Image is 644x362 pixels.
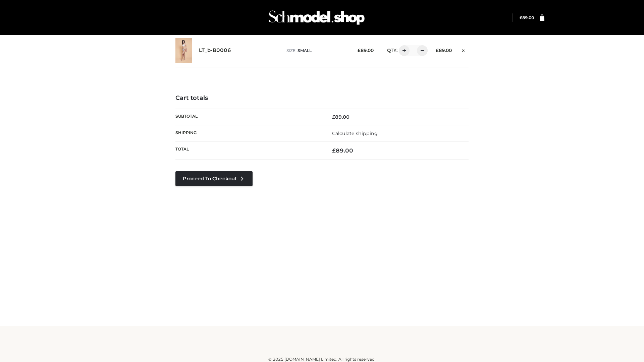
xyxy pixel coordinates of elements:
a: LT_b-B0006 [199,47,231,54]
img: Schmodel Admin 964 [266,4,367,31]
span: SMALL [298,48,312,53]
h4: Cart totals [175,95,469,102]
span: £ [436,48,439,53]
th: Shipping [175,125,322,141]
span: £ [332,147,336,154]
th: Total [175,142,322,160]
span: £ [358,48,361,53]
bdi: 89.00 [332,114,350,120]
th: Subtotal [175,109,322,125]
bdi: 89.00 [520,15,534,20]
span: £ [332,114,335,120]
div: QTY: [380,45,425,56]
a: Proceed to Checkout [175,171,253,186]
bdi: 89.00 [436,48,452,53]
span: £ [520,15,522,20]
a: Remove this item [459,45,469,54]
bdi: 89.00 [358,48,374,53]
img: LT_b-B0006 - SMALL [175,38,192,63]
p: size : [286,48,347,54]
a: £89.00 [520,15,534,20]
bdi: 89.00 [332,147,353,154]
a: Calculate shipping [332,130,378,136]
